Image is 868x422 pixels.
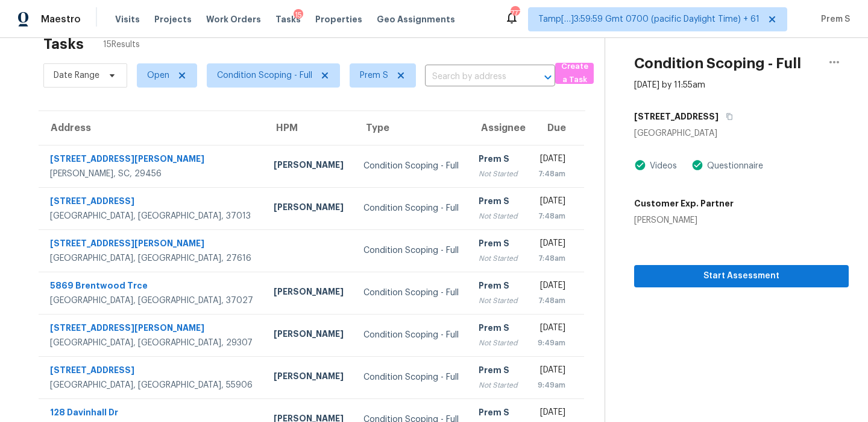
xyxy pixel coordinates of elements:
div: [PERSON_NAME], SC, 29456 [50,168,254,180]
div: [DATE] [537,153,565,168]
div: 777 [511,7,519,19]
div: Videos [646,160,677,172]
span: Prem S [816,13,850,25]
div: [GEOGRAPHIC_DATA], [GEOGRAPHIC_DATA], 29307 [50,337,254,349]
div: 7:48am [537,168,565,180]
h5: [STREET_ADDRESS] [634,110,719,123]
div: 5869 Brentwood Trce [50,280,254,295]
div: [STREET_ADDRESS][PERSON_NAME] [50,322,254,337]
div: [STREET_ADDRESS][PERSON_NAME] [50,153,254,168]
div: Not Started [479,168,518,180]
div: [DATE] [537,364,565,379]
div: Condition Scoping - Full [363,160,459,172]
div: [DATE] by 11:55am [634,79,705,91]
div: [GEOGRAPHIC_DATA], [GEOGRAPHIC_DATA], 55906 [50,379,254,391]
div: [DATE] [537,195,565,210]
th: Address [39,111,264,145]
div: [PERSON_NAME] [274,159,344,174]
div: Not Started [479,210,518,222]
div: Condition Scoping - Full [363,371,459,383]
div: [DATE] [537,280,565,295]
input: Search by address [425,68,521,86]
div: 7:48am [537,252,565,264]
div: [PERSON_NAME] [274,201,344,216]
div: 9:49am [537,337,565,349]
div: Prem S [479,153,518,168]
div: Condition Scoping - Full [363,202,459,214]
div: 7:48am [537,295,565,307]
span: Maestro [41,13,81,25]
div: 9:49am [537,379,565,391]
div: Prem S [479,280,518,295]
button: Open [539,69,556,86]
div: [GEOGRAPHIC_DATA] [634,127,849,139]
span: Visits [115,13,140,25]
div: Not Started [479,379,518,391]
div: Prem S [479,237,518,252]
div: [GEOGRAPHIC_DATA], [GEOGRAPHIC_DATA], 37027 [50,295,254,307]
button: Start Assessment [634,265,849,287]
div: 15 [294,9,303,21]
span: Date Range [54,69,99,82]
button: Create a Task [555,63,594,84]
span: Prem S [360,69,388,82]
div: [DATE] [537,322,565,337]
div: [GEOGRAPHIC_DATA], [GEOGRAPHIC_DATA], 27616 [50,252,254,264]
div: [DATE] [537,406,565,421]
th: Due [527,111,584,145]
div: 128 Davinhall Dr [50,406,254,421]
div: Condition Scoping - Full [363,245,459,257]
div: Questionnaire [703,160,763,172]
span: Condition Scoping - Full [217,69,312,82]
div: Prem S [479,195,518,210]
th: HPM [264,111,354,145]
th: Type [354,111,469,145]
div: [STREET_ADDRESS][PERSON_NAME] [50,237,254,252]
th: Assignee [469,111,527,145]
div: [DATE] [537,237,565,252]
span: Start Assessment [644,269,839,284]
span: Create a Task [561,60,588,88]
span: Open [147,69,169,82]
div: Prem S [479,322,518,337]
div: Condition Scoping - Full [363,329,459,341]
div: [PERSON_NAME] [274,328,344,343]
span: Tamp[…]3:59:59 Gmt 0700 (pacific Daylight Time) + 61 [538,13,759,25]
div: [GEOGRAPHIC_DATA], [GEOGRAPHIC_DATA], 37013 [50,210,254,222]
h5: Customer Exp. Partner [634,197,734,209]
div: Not Started [479,337,518,349]
div: [PERSON_NAME] [274,370,344,385]
img: Artifact Present Icon [691,159,703,171]
img: Artifact Present Icon [634,159,646,171]
div: Condition Scoping - Full [363,287,459,299]
div: [STREET_ADDRESS] [50,364,254,379]
div: [STREET_ADDRESS] [50,195,254,210]
span: Tasks [275,15,301,24]
span: Work Orders [206,13,261,25]
h2: Condition Scoping - Full [634,57,801,69]
div: [PERSON_NAME] [634,214,734,226]
div: Prem S [479,406,518,421]
div: 7:48am [537,210,565,222]
span: Properties [315,13,362,25]
span: 15 Results [103,39,140,51]
button: Copy Address [719,106,735,127]
div: [PERSON_NAME] [274,286,344,301]
span: Geo Assignments [377,13,455,25]
div: Prem S [479,364,518,379]
div: Not Started [479,295,518,307]
span: Projects [154,13,192,25]
h2: Tasks [43,38,84,50]
div: Not Started [479,252,518,264]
